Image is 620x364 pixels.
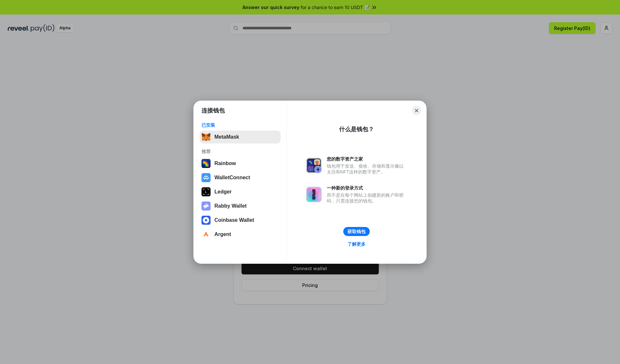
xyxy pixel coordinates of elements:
[214,217,254,223] div: Coinbase Wallet
[201,107,225,114] h1: 连接钱包
[201,173,211,182] img: svg+xml,%3Csvg%20width%3D%2228%22%20height%3D%2228%22%20viewBox%3D%220%200%2028%2028%22%20fill%3D...
[201,159,211,168] img: svg+xml,%3Csvg%20width%3D%22120%22%20height%3D%22120%22%20viewBox%3D%220%200%20120%20120%22%20fil...
[201,216,211,225] img: svg+xml,%3Csvg%20width%3D%2228%22%20height%3D%2228%22%20viewBox%3D%220%200%2028%2028%22%20fill%3D...
[306,187,322,202] img: svg+xml,%3Csvg%20xmlns%3D%22http%3A%2F%2Fwww.w3.org%2F2000%2Fsvg%22%20fill%3D%22none%22%20viewBox...
[347,241,366,247] div: 了解更多
[200,185,281,198] button: Ledger
[306,158,322,173] img: svg+xml,%3Csvg%20xmlns%3D%22http%3A%2F%2Fwww.w3.org%2F2000%2Fsvg%22%20fill%3D%22none%22%20viewBox...
[201,187,211,196] img: svg+xml,%3Csvg%20xmlns%3D%22http%3A%2F%2Fwww.w3.org%2F2000%2Fsvg%22%20width%3D%2228%22%20height%3...
[214,134,239,140] div: MetaMask
[339,125,374,133] div: 什么是钱包？
[343,227,370,236] button: 获取钱包
[327,163,407,175] div: 钱包用于发送、接收、存储和显示像以太坊和NFT这样的数字资产。
[200,200,281,212] button: Rabby Wallet
[214,189,232,195] div: Ledger
[214,231,231,237] div: Argent
[347,229,366,234] div: 获取钱包
[412,106,421,115] button: Close
[201,122,279,128] div: 已安装
[200,131,281,143] button: MetaMask
[344,240,369,248] a: 了解更多
[327,192,407,204] div: 而不是在每个网站上创建新的账户和密码，只需连接您的钱包。
[214,175,250,181] div: WalletConnect
[201,133,211,142] img: svg+xml,%3Csvg%20fill%3D%22none%22%20height%3D%2233%22%20viewBox%3D%220%200%2035%2033%22%20width%...
[327,156,407,162] div: 您的数字资产之家
[201,202,211,211] img: svg+xml,%3Csvg%20xmlns%3D%22http%3A%2F%2Fwww.w3.org%2F2000%2Fsvg%22%20fill%3D%22none%22%20viewBox...
[327,185,407,191] div: 一种新的登录方式
[200,171,281,184] button: WalletConnect
[214,203,247,209] div: Rabby Wallet
[200,214,281,227] button: Coinbase Wallet
[201,230,211,239] img: svg+xml,%3Csvg%20width%3D%2228%22%20height%3D%2228%22%20viewBox%3D%220%200%2028%2028%22%20fill%3D...
[214,161,236,166] div: Rainbow
[200,228,281,241] button: Argent
[201,149,279,154] div: 推荐
[200,157,281,170] button: Rainbow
